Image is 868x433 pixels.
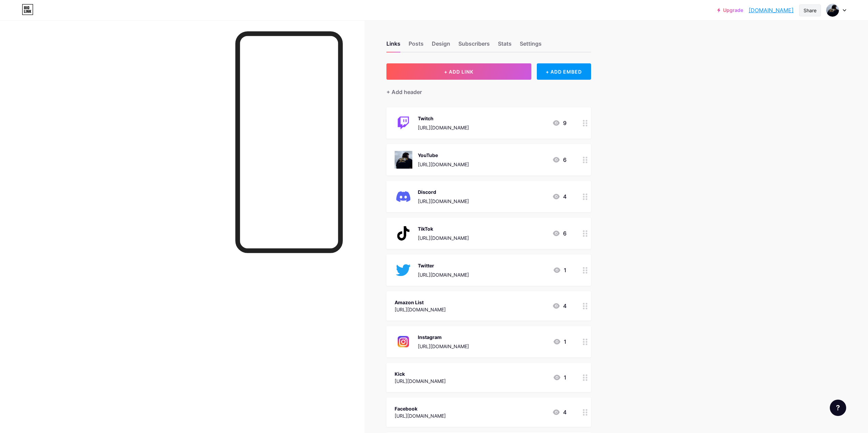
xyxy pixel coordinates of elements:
div: Posts [409,40,424,52]
div: TikTok [418,225,469,232]
div: [URL][DOMAIN_NAME] [418,343,469,350]
div: 4 [552,408,567,416]
div: Facebook [395,405,446,412]
div: [URL][DOMAIN_NAME] [418,198,469,205]
div: Amazon List [395,299,446,306]
div: 6 [552,229,567,237]
div: Share [804,7,816,14]
div: [URL][DOMAIN_NAME] [418,124,469,131]
div: 9 [552,119,567,127]
div: [URL][DOMAIN_NAME] [418,271,469,278]
img: TikTok [395,225,412,242]
div: [URL][DOMAIN_NAME] [395,412,446,419]
img: YouTube [395,151,412,169]
div: 4 [552,192,567,201]
div: 1 [553,338,567,346]
img: thatfuckertyler [826,4,839,17]
div: Instagram [418,334,469,341]
div: [URL][DOMAIN_NAME] [418,161,469,168]
div: Twitter [418,262,469,269]
div: [URL][DOMAIN_NAME] [395,377,446,385]
button: + ADD LINK [386,63,531,80]
div: Kick [395,370,446,377]
img: Twitter [395,261,412,279]
div: [URL][DOMAIN_NAME] [418,234,469,242]
a: Upgrade [717,7,743,13]
div: Subscribers [458,40,490,52]
div: 4 [552,302,567,310]
div: Settings [520,40,542,52]
div: 6 [552,156,567,164]
div: Design [432,40,450,52]
div: Twitch [418,115,469,122]
span: + ADD LINK [444,69,473,75]
img: Twitch [395,114,412,132]
div: Discord [418,188,469,196]
div: 1 [553,373,567,382]
img: Discord [395,188,412,205]
div: Links [386,40,400,52]
img: Instagram [395,333,412,351]
div: YouTube [418,152,469,159]
a: [DOMAIN_NAME] [749,6,794,14]
div: [URL][DOMAIN_NAME] [395,306,446,313]
div: + ADD EMBED [537,63,591,80]
div: 1 [553,266,567,274]
div: + Add header [386,88,422,96]
div: Stats [498,40,512,52]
